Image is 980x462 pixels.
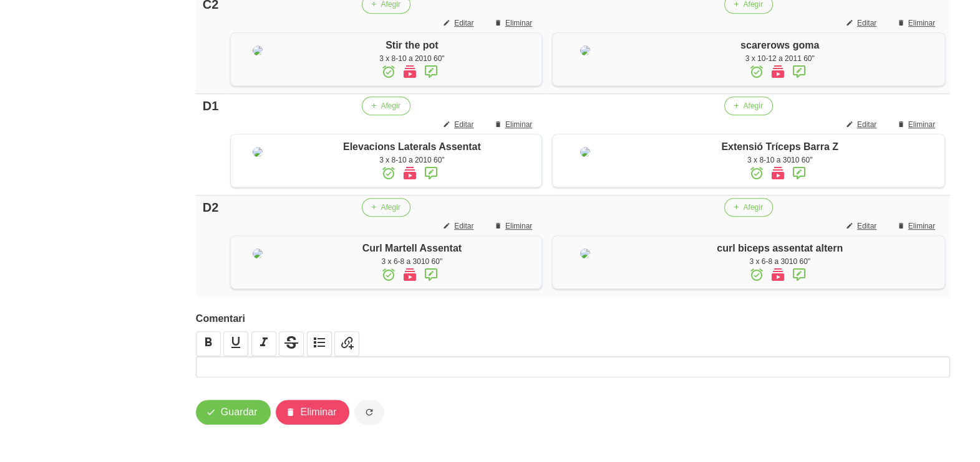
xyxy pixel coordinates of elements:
[288,154,535,166] div: 3 x 8-10 a 2010 60"
[454,220,473,232] span: Editar
[386,40,438,50] span: Stir the pot
[196,311,950,326] label: Comentari
[505,17,532,29] span: Eliminar
[454,17,473,29] span: Editar
[505,119,532,130] span: Eliminar
[621,256,938,267] div: 3 x 6-8 a 3010 60"
[343,141,481,152] span: Elevacions Laterals Assentat
[435,115,483,134] button: Editar
[908,119,935,130] span: Eliminar
[721,141,838,152] span: Extensió Tríceps Barra Z
[362,97,410,115] button: Afegir
[908,220,935,232] span: Eliminar
[381,202,400,213] span: Afegir
[454,119,473,130] span: Editar
[890,217,945,235] button: Eliminar
[908,17,935,29] span: Eliminar
[487,14,542,32] button: Eliminar
[201,198,220,217] div: D2
[743,202,762,213] span: Afegir
[301,405,337,420] span: Eliminar
[838,14,886,32] button: Editar
[487,217,542,235] button: Eliminar
[381,100,400,111] span: Afegir
[253,45,263,55] img: 8ea60705-12ae-42e8-83e1-4ba62b1261d5%2Factivities%2F7692-stir-the-pot-jpg.jpg
[857,119,876,130] span: Editar
[838,115,886,134] button: Editar
[724,97,772,115] button: Afegir
[276,400,350,425] button: Eliminar
[838,217,886,235] button: Editar
[890,14,945,32] button: Eliminar
[505,220,532,232] span: Eliminar
[857,17,876,29] span: Editar
[196,400,271,425] button: Guardar
[201,97,220,115] div: D1
[740,40,819,50] span: scarerows goma
[621,53,938,64] div: 3 x 10-12 a 2011 60"
[621,154,938,166] div: 3 x 8-10 a 3010 60"
[743,100,762,111] span: Afegir
[717,243,843,253] span: curl biceps assentat altern
[435,14,483,32] button: Editar
[221,405,258,420] span: Guardar
[487,115,542,134] button: Eliminar
[724,198,772,217] button: Afegir
[362,243,462,253] span: Curl Martell Assentat
[857,220,876,232] span: Editar
[288,256,535,267] div: 3 x 6-8 a 3010 60"
[580,147,590,157] img: 8ea60705-12ae-42e8-83e1-4ba62b1261d5%2Factivities%2F26536-extensio-triceps-barra-z-jpg.jpg
[435,217,483,235] button: Editar
[253,248,263,258] img: 8ea60705-12ae-42e8-83e1-4ba62b1261d5%2Factivities%2F45028-curl-martell-assentat-jpg.jpg
[580,45,590,55] img: 8ea60705-12ae-42e8-83e1-4ba62b1261d5%2Factivities%2Fband%20reverse%20flye.jpg
[362,198,410,217] button: Afegir
[253,147,263,157] img: 8ea60705-12ae-42e8-83e1-4ba62b1261d5%2Factivities%2F8682-elevacions-laterals-assentat-png.png
[288,53,535,64] div: 3 x 8-10 a 2010 60"
[890,115,945,134] button: Eliminar
[580,248,590,258] img: 8ea60705-12ae-42e8-83e1-4ba62b1261d5%2Factivities%2Falternating%20curl.jpg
